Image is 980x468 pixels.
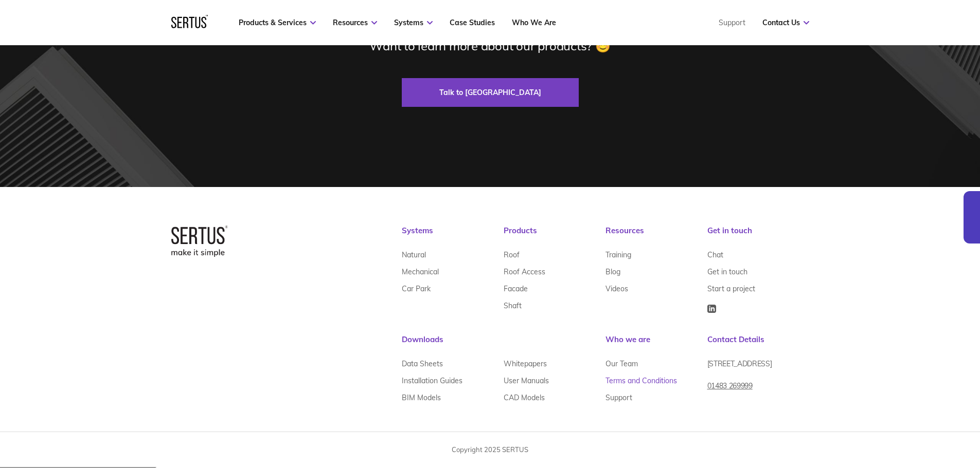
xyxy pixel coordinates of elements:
div: Systems [402,226,504,246]
a: Who We Are [512,18,556,27]
a: Support [719,18,745,27]
a: Natural [402,246,426,263]
div: Products [504,226,605,246]
a: Start a project [707,280,755,297]
a: Products & Services [239,18,316,27]
div: Who we are [605,334,707,355]
a: Installation Guides [402,372,462,389]
a: Roof Access [504,263,545,280]
a: Shaft [504,297,522,314]
a: Systems [394,18,433,27]
div: Want to learn more about our products? 😊 [369,38,610,53]
a: Data Sheets [402,355,443,372]
img: Icon [707,305,716,313]
a: 01483 269999 [707,377,753,402]
a: Videos [605,280,628,297]
a: Facade [504,280,528,297]
a: Whitepapers [504,355,547,372]
a: Blog [605,263,620,280]
a: Chat [707,246,723,263]
a: Car Park [402,280,431,297]
a: Our Team [605,355,638,372]
a: Mechanical [402,263,439,280]
a: Support [605,389,632,406]
div: Downloads [402,334,605,355]
div: Contact Details [707,334,809,355]
a: Terms and Conditions [605,372,677,389]
a: Get in touch [707,263,747,280]
a: Training [605,246,631,263]
a: Roof [504,246,520,263]
a: Contact Us [762,18,809,27]
span: [STREET_ADDRESS] [707,359,772,368]
a: User Manuals [504,372,549,389]
a: Talk to [GEOGRAPHIC_DATA] [402,78,579,107]
img: logo-box-2bec1e6d7ed5feb70a4f09a85fa1bbdd.png [171,226,228,256]
a: BIM Models [402,389,441,406]
div: Resources [605,226,707,246]
a: CAD Models [504,389,545,406]
a: Resources [333,18,377,27]
a: Case Studies [450,18,495,27]
div: Get in touch [707,226,809,246]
